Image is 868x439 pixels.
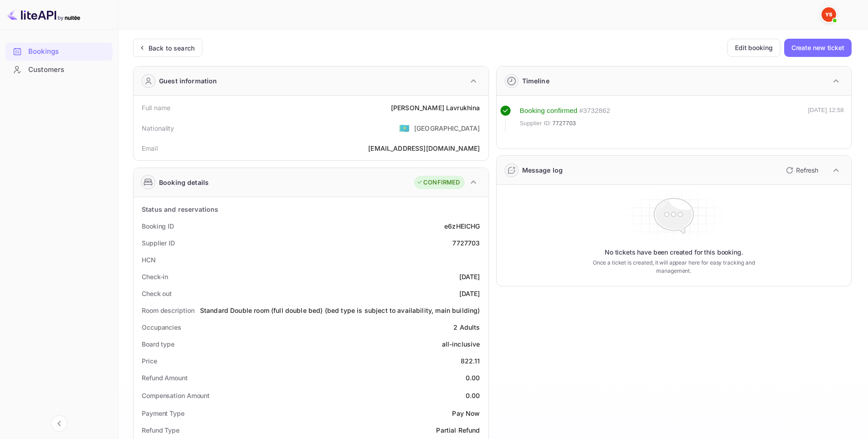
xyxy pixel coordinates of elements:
div: [DATE] 12:58 [808,106,844,132]
button: Refresh [781,163,822,178]
div: Back to search [149,43,195,53]
div: Refund Type [142,425,180,435]
div: Bookings [28,46,108,57]
div: Payment Type [142,408,185,418]
div: Occupancies [142,322,181,332]
div: Customers [28,65,108,75]
div: all-inclusive [442,339,480,349]
a: Bookings [5,43,113,60]
div: Refund Amount [142,373,188,383]
div: Customers [5,61,113,79]
div: Booking ID [142,221,174,231]
div: Standard Double room (full double bed) (bed type is subject to availability, main building) [200,306,480,315]
img: Yandex Support [822,7,836,22]
div: Check out [142,289,172,298]
div: [GEOGRAPHIC_DATA] [414,123,480,133]
div: Email [142,143,158,153]
div: Partial Refund [436,425,480,435]
div: 2 Adults [453,322,480,332]
div: Nationality [142,123,175,133]
div: Price [142,356,157,366]
div: [DATE] [459,272,480,281]
div: HCN [142,255,156,265]
img: LiteAPI logo [7,7,80,22]
div: Message log [522,165,563,175]
div: Timeline [522,76,550,86]
div: 0.00 [466,391,480,400]
p: No tickets have been created for this booking. [605,248,743,257]
div: e6zHEICHG [444,221,480,231]
div: 7727703 [452,238,480,248]
div: Status and reservations [142,204,218,214]
div: Pay Now [452,408,480,418]
span: United States [399,120,410,136]
p: Refresh [796,165,818,175]
button: Edit booking [727,39,781,57]
a: Customers [5,61,113,78]
div: 822.11 [461,356,480,366]
div: 0.00 [466,373,480,383]
div: Booking confirmed [520,106,578,116]
span: 7727703 [552,119,576,128]
div: # 3732862 [579,106,610,116]
div: CONFIRMED [416,178,460,187]
div: Board type [142,339,175,349]
div: Booking details [159,178,209,187]
div: Check-in [142,272,168,281]
button: Create new ticket [784,39,852,57]
div: Full name [142,103,170,112]
span: Supplier ID: [520,119,552,128]
div: Room description [142,306,194,315]
div: [DATE] [459,289,480,298]
div: Supplier ID [142,238,175,248]
div: Compensation Amount [142,391,210,400]
div: [PERSON_NAME] Lavrukhina [391,103,480,112]
button: Collapse navigation [51,415,67,432]
div: Bookings [5,43,113,61]
div: Guest information [159,76,217,86]
p: Once a ticket is created, it will appear here for easy tracking and management. [578,259,769,275]
div: [EMAIL_ADDRESS][DOMAIN_NAME] [368,143,480,153]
